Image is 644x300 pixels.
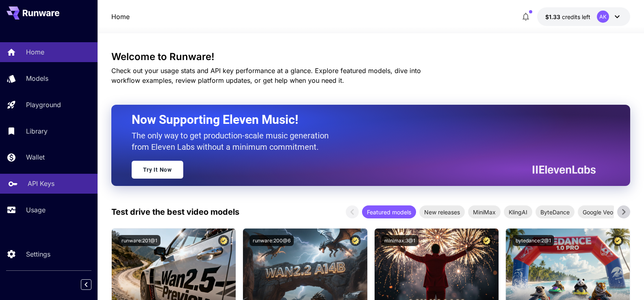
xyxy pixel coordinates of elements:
h3: Welcome to Runware! [111,51,631,63]
p: Playground [26,100,61,110]
div: New releases [419,205,465,218]
a: Home [111,12,130,22]
div: $1.332 [545,13,590,21]
div: MiniMax [468,205,501,218]
button: runware:200@6 [249,235,294,246]
p: API Keys [28,179,54,188]
p: Wallet [26,152,45,162]
span: Check out your usage stats and API key performance at a glance. Explore featured models, dive int... [111,67,421,84]
span: credits left [562,13,590,20]
div: ByteDance [536,205,575,218]
button: $1.332AK [537,7,630,26]
div: KlingAI [504,205,532,218]
p: Home [26,47,44,57]
h2: Now Supporting Eleven Music! [132,112,590,127]
span: Featured models [362,208,416,216]
p: Library [26,126,48,136]
div: Featured models [362,205,416,218]
p: Models [26,73,48,83]
nav: breadcrumb [111,12,130,22]
p: Settings [26,249,50,259]
button: Certified Model – Vetted for best performance and includes a commercial license. [218,235,229,246]
p: The only way to get production-scale music generation from Eleven Labs without a minimum commitment. [132,130,335,153]
button: minimax:3@1 [381,235,418,246]
p: Test drive the best video models [111,206,239,218]
span: Google Veo [578,208,618,216]
span: ByteDance [536,208,575,216]
button: Certified Model – Vetted for best performance and includes a commercial license. [612,235,623,246]
span: KlingAI [504,208,532,216]
button: Certified Model – Vetted for best performance and includes a commercial license. [481,235,492,246]
button: runware:201@1 [118,235,160,246]
button: Collapse sidebar [81,279,91,290]
div: Collapse sidebar [87,277,98,292]
div: Google Veo [578,205,618,218]
button: Certified Model – Vetted for best performance and includes a commercial license. [350,235,361,246]
p: Usage [26,205,46,215]
span: New releases [419,208,465,216]
span: MiniMax [468,208,501,216]
span: $1.33 [545,13,562,20]
button: bytedance:2@1 [512,235,554,246]
div: AK [597,11,609,23]
a: Try It Now [132,161,183,179]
